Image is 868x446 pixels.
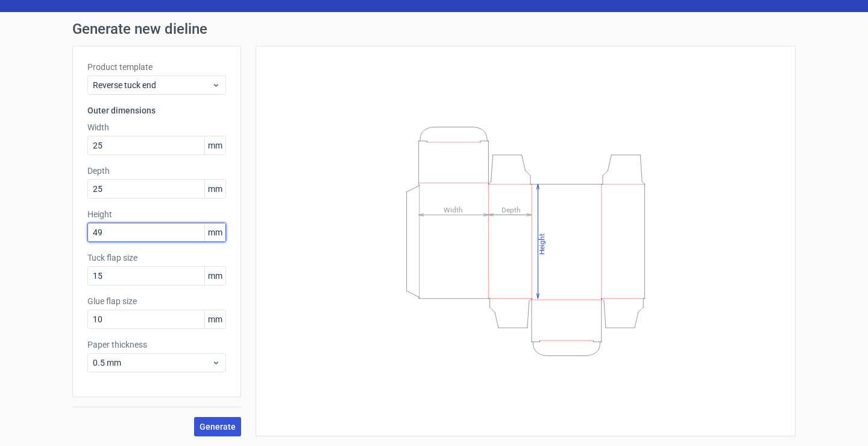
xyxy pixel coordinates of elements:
span: Reverse tuck end [93,79,212,91]
button: Generate [194,417,241,436]
h3: Outer dimensions [87,104,226,116]
label: Paper thickness [87,339,226,351]
span: mm [204,223,225,241]
label: Glue flap size [87,295,226,307]
label: Height [87,208,226,220]
span: 0.5 mm [93,357,212,369]
span: mm [204,310,225,328]
tspan: Height [538,233,546,254]
span: mm [204,180,225,198]
tspan: Depth [502,205,521,214]
tspan: Width [444,205,463,214]
span: mm [204,267,225,285]
label: Width [87,121,226,133]
label: Product template [87,61,226,73]
span: Generate [200,422,236,431]
span: mm [204,136,225,155]
h1: Generate new dieline [72,22,796,36]
label: Tuck flap size [87,252,226,264]
label: Depth [87,165,226,177]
